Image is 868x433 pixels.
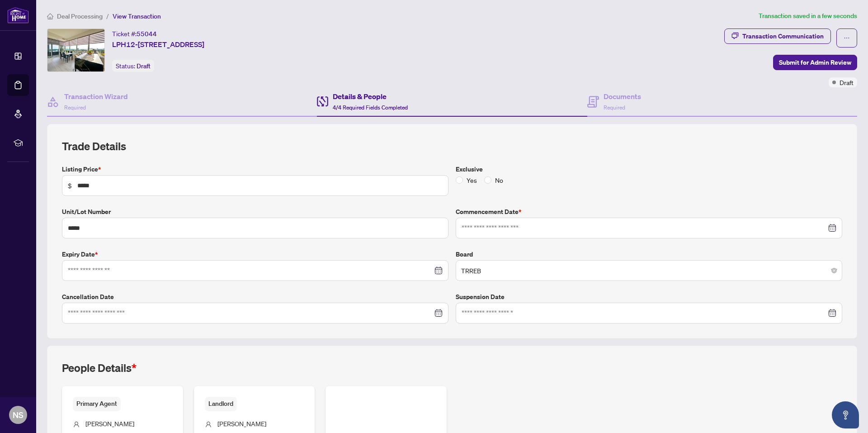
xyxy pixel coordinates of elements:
[491,175,507,185] span: No
[112,29,157,39] div: Ticket #:
[62,292,448,302] label: Cancellation Date
[463,175,481,185] span: Yes
[62,207,448,217] label: Unit/Lot Number
[13,409,24,421] span: NS
[831,268,837,273] span: close-circle
[742,29,824,43] div: Transaction Communication
[333,91,408,102] h4: Details & People
[64,91,128,102] h4: Transaction Wizard
[85,419,134,428] span: [PERSON_NAME]
[773,55,857,70] button: Submit for Admin Review
[62,164,448,174] label: Listing Price
[137,30,157,38] span: 55044
[68,181,72,190] span: $
[113,12,161,20] span: View Transaction
[604,104,625,111] span: Required
[112,60,154,72] div: Status:
[106,11,109,21] li: /
[73,397,121,411] span: Primary Agent
[7,7,29,24] img: logo
[759,11,857,21] article: Transaction saved in a few seconds
[604,91,641,102] h4: Documents
[844,35,850,41] span: ellipsis
[112,39,204,50] span: LPH12-[STREET_ADDRESS]
[62,361,137,375] h2: People Details
[456,292,842,302] label: Suspension Date
[840,77,854,87] span: Draft
[205,397,237,411] span: Landlord
[64,104,86,111] span: Required
[724,29,831,44] button: Transaction Communication
[62,139,842,153] h2: Trade Details
[456,207,842,217] label: Commencement Date
[779,55,851,70] span: Submit for Admin Review
[333,104,408,111] span: 4/4 Required Fields Completed
[57,12,103,20] span: Deal Processing
[217,419,266,428] span: [PERSON_NAME]
[456,164,842,174] label: Exclusive
[62,249,448,259] label: Expiry Date
[47,29,104,71] img: IMG-W12430964_1.jpg
[832,401,859,428] button: Open asap
[456,249,842,259] label: Board
[461,262,837,279] span: TRREB
[137,62,151,70] span: Draft
[47,13,53,19] span: home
